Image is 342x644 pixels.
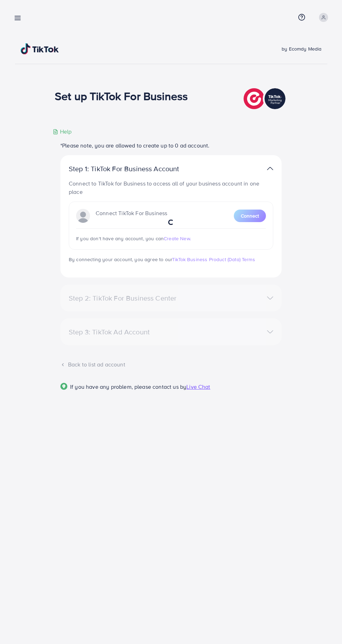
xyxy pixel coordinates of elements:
img: TikTok [21,43,59,54]
span: Live Chat [186,383,210,391]
img: Popup guide [60,383,67,390]
img: TikTok partner [244,86,287,111]
p: Step 1: TikTok For Business Account [69,165,201,173]
p: *Please note, you are allowed to create up to 0 ad account. [60,141,282,150]
div: Back to list ad account [60,361,282,369]
span: If you have any problem, please contact us by [70,383,186,391]
div: Help [53,128,72,136]
h1: Set up TikTok For Business [55,89,188,103]
span: by Ecomdy Media [282,45,321,52]
img: TikTok partner [267,164,273,174]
